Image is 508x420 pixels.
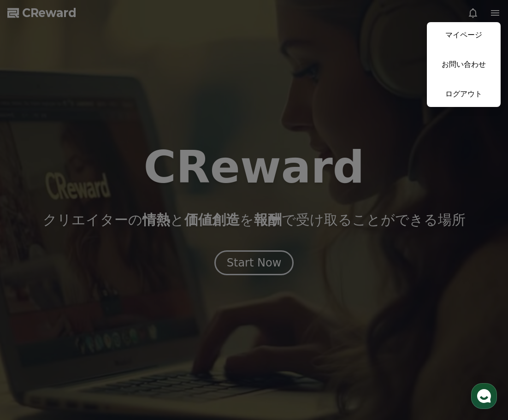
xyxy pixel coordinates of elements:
a: 設定 [119,292,177,315]
a: お問い合わせ [427,52,501,77]
a: チャット [61,292,119,315]
a: ホーム [3,292,61,315]
span: 設定 [142,306,154,314]
a: ログアウト [427,81,501,107]
span: チャット [79,307,101,314]
a: マイページ [427,22,501,48]
span: ホーム [24,306,40,314]
button: マイページ お問い合わせ ログアウト [427,22,501,107]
